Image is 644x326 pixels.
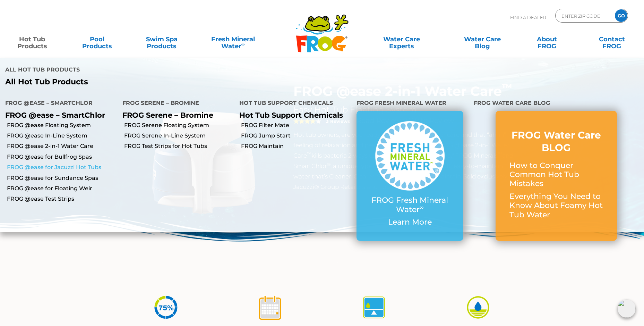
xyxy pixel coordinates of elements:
img: icon-atease-75percent-less [153,294,179,320]
a: Water CareBlog [457,32,507,46]
a: All Hot Tub Products [5,77,317,86]
h3: FROG Water Care BLOG [509,129,603,154]
img: icon-atease-self-regulates [361,294,387,320]
a: Fresh MineralWater∞ [201,32,265,46]
a: Hot TubProducts [7,32,57,46]
h4: All Hot Tub Products [5,64,317,77]
a: FROG @ease for Bullfrog Spas [7,153,117,161]
sup: ∞ [420,204,424,211]
a: FROG @ease 2-in-1 Water Care [7,142,117,150]
a: FROG Test Strips for Hot Tubs [124,142,234,150]
p: Find A Dealer [510,9,546,26]
a: ContactFROG [587,32,637,46]
input: Zip Code Form [561,11,608,21]
a: Water CareExperts [361,32,443,46]
a: FROG @ease for Floating Weir [7,185,117,192]
a: FROG @ease for Sundance Spas [7,174,117,182]
a: FROG Filter Mate [241,122,351,129]
a: FROG Maintain [241,142,351,150]
a: Swim SpaProducts [137,32,187,46]
a: FROG Serene Floating System [124,122,234,129]
sup: ∞ [241,41,245,47]
h4: FROG @ease – SmartChlor [5,97,112,111]
img: openIcon [618,300,636,318]
p: How to Conquer Common Hot Tub Mistakes [509,161,603,189]
p: FROG @ease – SmartChlor [5,111,112,119]
a: FROG Serene In-Line System [124,132,234,140]
p: FROG Serene – Bromine [122,111,229,119]
p: Learn More [370,218,449,227]
input: GO [615,9,627,22]
h4: FROG Water Care Blog [474,97,639,111]
a: FROG Jump Start [241,132,351,140]
img: icon-atease-easy-on [465,294,491,320]
p: Hot Tub Support Chemicals [239,111,346,119]
a: FROG @ease Floating System [7,122,117,129]
a: FROG Water Care BLOG How to Conquer Common Hot Tub Mistakes Everything You Need to Know About Foa... [509,129,603,223]
a: FROG Fresh Mineral Water∞ Learn More [370,121,449,230]
a: AboutFROG [522,32,572,46]
p: Everything You Need to Know About Foamy Hot Tub Water [509,192,603,219]
a: FROG @ease In-Line System [7,132,117,140]
a: FROG @ease for Jacuzzi Hot Tubs [7,164,117,171]
h4: FROG Serene – Bromine [122,97,229,111]
a: PoolProducts [72,32,122,46]
img: icon-atease-shock-once [257,294,283,320]
h4: FROG Fresh Mineral Water [357,97,463,111]
p: FROG Fresh Mineral Water [370,196,449,214]
a: FROG @ease Test Strips [7,195,117,203]
h4: Hot Tub Support Chemicals [239,97,346,111]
